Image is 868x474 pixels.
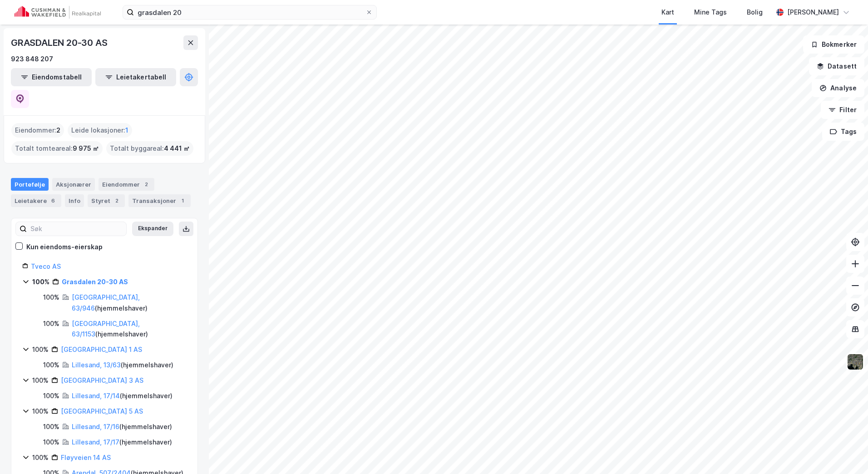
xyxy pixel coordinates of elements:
[43,360,59,370] div: 100%
[32,344,49,355] div: 100%
[88,194,125,207] div: Styret
[128,194,191,207] div: Transaksjoner
[694,7,727,18] div: Mine Tags
[112,196,121,205] div: 2
[72,360,173,370] div: ( hjemmelshaver )
[132,222,173,236] button: Ekspander
[31,262,61,270] a: Tveco AS
[43,390,59,401] div: 100%
[164,143,190,154] span: 4 441 ㎡
[61,346,142,353] a: [GEOGRAPHIC_DATA] 1 AS
[72,318,187,340] div: ( hjemmelshaver )
[43,421,59,432] div: 100%
[11,35,109,50] div: GRASDALEN 20-30 AS
[823,430,868,474] div: Kontrollprogram for chat
[11,141,103,156] div: Totalt tomteareal :
[822,123,864,141] button: Tags
[65,194,84,207] div: Info
[787,7,839,18] div: [PERSON_NAME]
[72,437,172,448] div: ( hjemmelshaver )
[72,390,173,401] div: ( hjemmelshaver )
[72,361,121,369] a: Lillesand, 13/63
[847,353,864,370] img: 9k=
[99,178,154,191] div: Eiendommer
[26,242,103,252] div: Kun eiendoms-eierskap
[73,143,99,154] span: 9 975 ㎡
[821,101,864,119] button: Filter
[125,125,128,136] span: 1
[72,421,172,432] div: ( hjemmelshaver )
[72,292,187,314] div: ( hjemmelshaver )
[43,318,59,329] div: 100%
[11,68,92,86] button: Eiendomstabell
[72,438,119,446] a: Lillesand, 17/17
[32,276,49,287] div: 100%
[11,123,64,138] div: Eiendommer :
[62,278,128,286] a: Grasdalen 20-30 AS
[11,194,61,207] div: Leietakere
[178,196,187,205] div: 1
[32,452,49,463] div: 100%
[106,141,193,156] div: Totalt byggareal :
[61,407,143,415] a: [GEOGRAPHIC_DATA] 5 AS
[142,180,151,189] div: 2
[32,375,49,386] div: 100%
[61,376,143,384] a: [GEOGRAPHIC_DATA] 3 AS
[72,423,119,430] a: Lillesand, 17/16
[823,430,868,474] iframe: Chat Widget
[747,7,763,18] div: Bolig
[812,79,864,97] button: Analyse
[134,5,365,19] input: Søk på adresse, matrikkel, gårdeiere, leietakere eller personer
[43,292,59,303] div: 100%
[68,123,132,138] div: Leide lokasjoner :
[11,54,53,64] div: 923 848 207
[52,178,95,191] div: Aksjonærer
[95,68,176,86] button: Leietakertabell
[32,406,49,417] div: 100%
[43,437,59,448] div: 100%
[11,178,49,191] div: Portefølje
[809,57,864,75] button: Datasett
[661,7,674,18] div: Kart
[72,320,140,338] a: [GEOGRAPHIC_DATA], 63/1153
[49,196,58,205] div: 6
[72,293,140,312] a: [GEOGRAPHIC_DATA], 63/946
[803,35,864,54] button: Bokmerker
[72,392,120,400] a: Lillesand, 17/14
[56,125,60,136] span: 2
[27,222,126,236] input: Søk
[15,6,101,19] img: cushman-wakefield-realkapital-logo.202ea83816669bd177139c58696a8fa1.svg
[61,454,111,461] a: Fløyveien 14 AS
